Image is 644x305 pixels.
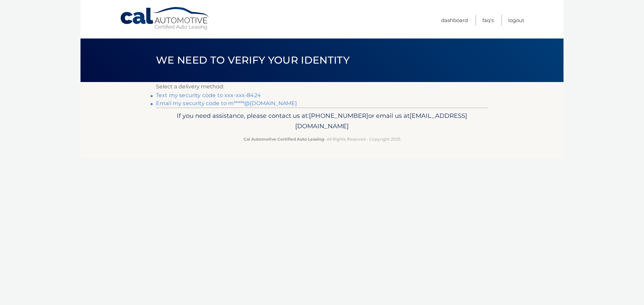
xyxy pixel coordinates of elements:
a: Dashboard [441,15,468,26]
strong: Cal Automotive Certified Auto Leasing [244,137,324,142]
p: - All Rights Reserved - Copyright 2025 [160,136,484,143]
span: [PHONE_NUMBER] [309,112,368,120]
a: Logout [508,15,524,26]
span: We need to verify your identity [156,54,350,66]
a: Email my security code to m*****@[DOMAIN_NAME] [156,100,297,106]
p: Select a delivery method: [156,82,488,91]
a: FAQ's [482,15,494,26]
a: Cal Automotive [120,7,210,30]
p: If you need assistance, please contact us at: or email us at [160,110,484,132]
a: Text my security code to xxx-xxx-8424 [156,92,261,98]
